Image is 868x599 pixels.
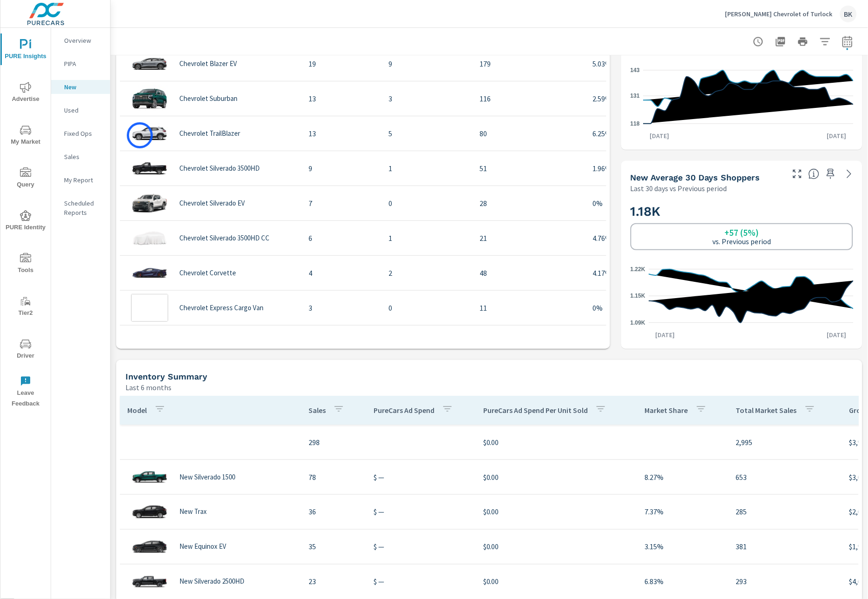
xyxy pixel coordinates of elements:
[631,67,640,73] text: 143
[593,198,674,209] p: 0%
[388,267,465,279] p: 2
[309,576,359,587] p: 23
[388,233,465,244] p: 1
[131,463,168,491] img: glamour
[127,406,147,415] p: Model
[480,128,578,139] p: 80
[131,154,168,182] img: glamour
[593,233,674,244] p: 4.76%
[821,131,853,140] p: [DATE]
[631,266,645,273] text: 1.22K
[736,506,835,518] p: 285
[840,6,857,22] div: BK
[645,406,688,415] p: Market Share
[725,10,833,18] p: [PERSON_NAME] Chevrolet of Turlock
[631,293,645,299] text: 1.15K
[593,163,674,174] p: 1.96%
[823,166,838,181] span: Save this to your personalized report
[179,234,270,242] p: Chevrolet Silverado 3500HD CC
[64,199,103,217] p: Scheduled Reports
[480,233,578,244] p: 21
[131,568,168,596] img: glamour
[374,406,434,415] p: PureCars Ad Spend
[374,576,468,587] p: $ —
[593,58,674,69] p: 5.03%
[131,498,168,526] img: glamour
[309,58,374,69] p: 19
[388,198,465,209] p: 0
[179,578,244,586] p: New Silverado 2500HD
[3,167,48,190] span: Query
[179,60,237,68] p: Chevrolet Blazer EV
[0,28,51,413] div: nav menu
[309,267,374,279] p: 4
[179,269,236,277] p: Chevrolet Corvette
[3,339,48,361] span: Driver
[809,168,820,180] span: A rolling 30 day total of daily Shoppers on the dealership website, averaged over the selected da...
[64,106,103,115] p: Used
[51,126,110,140] div: Fixed Ops
[3,39,48,62] span: PURE Insights
[821,330,853,339] p: [DATE]
[374,472,468,483] p: $ —
[309,198,374,209] p: 7
[309,233,374,244] p: 6
[388,93,465,104] p: 3
[631,319,645,326] text: 1.09K
[712,237,771,246] p: vs. Previous period
[388,128,465,139] p: 5
[480,58,578,69] p: 179
[480,302,578,313] p: 11
[179,164,260,173] p: Chevrolet Silverado 3500HD
[51,196,110,220] div: Scheduled Reports
[309,506,359,518] p: 36
[480,93,578,104] p: 116
[388,58,465,69] p: 9
[374,506,468,518] p: $ —
[483,541,630,552] p: $0.00
[649,330,681,339] p: [DATE]
[51,173,110,187] div: My Report
[131,189,168,217] img: glamour
[483,576,630,587] p: $0.00
[631,203,853,220] h2: 1.18K
[3,253,48,276] span: Tools
[388,163,465,174] p: 1
[593,128,674,139] p: 6.25%
[724,228,759,237] h6: +57 (5%)
[838,33,857,51] button: Select Date Range
[631,120,640,127] text: 118
[645,472,721,483] p: 8.27%
[3,296,48,319] span: Tier2
[179,199,245,207] p: Chevrolet Silverado EV
[51,150,110,164] div: Sales
[645,576,721,587] p: 6.83%
[131,259,168,287] img: glamour
[736,437,835,448] p: 2,995
[842,166,857,181] a: See more details in report
[3,376,48,409] span: Leave Feedback
[736,406,797,415] p: Total Market Sales
[483,506,630,518] p: $0.00
[125,372,207,381] h5: Inventory Summary
[131,224,168,252] img: glamour
[64,129,103,138] p: Fixed Ops
[131,85,168,113] img: glamour
[771,33,790,51] button: "Export Report to PDF"
[64,82,103,92] p: New
[309,93,374,104] p: 13
[309,541,359,552] p: 35
[51,33,110,47] div: Overview
[643,131,676,140] p: [DATE]
[736,472,835,483] p: 653
[483,472,630,483] p: $0.00
[51,57,110,71] div: PIPA
[179,508,207,516] p: New Trax
[309,128,374,139] p: 13
[309,437,359,448] p: 298
[309,302,374,313] p: 3
[125,382,171,393] p: Last 6 months
[64,175,103,185] p: My Report
[593,93,674,104] p: 2.59%
[51,103,110,117] div: Used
